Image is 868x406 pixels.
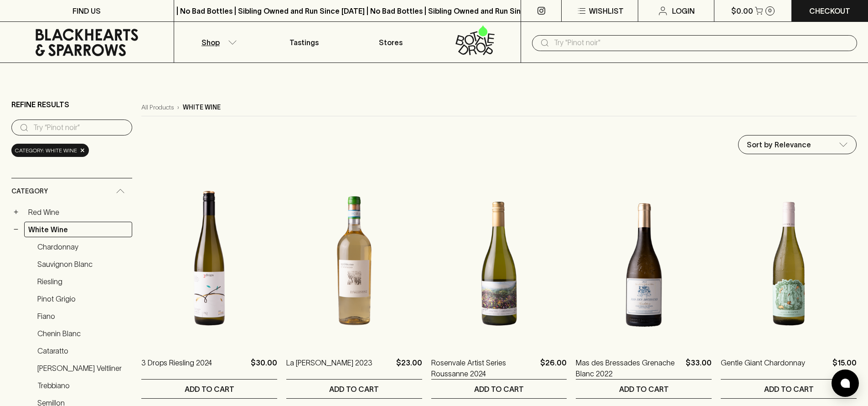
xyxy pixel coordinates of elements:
a: Red Wine [24,204,132,220]
button: ADD TO CART [431,380,567,398]
p: ADD TO CART [329,384,379,395]
button: Shop [174,22,261,62]
div: Category [11,178,132,204]
a: Cataratto [33,343,132,359]
p: $30.00 [251,357,277,379]
p: $23.00 [396,357,422,379]
img: 3 Drops Riesling 2024 [141,184,277,344]
img: Mas des Bressades Grenache Blanc 2022 [576,184,712,344]
p: Shop [201,37,220,48]
p: white wine [183,103,221,112]
a: Pinot Grigio [33,291,132,307]
a: White Wine [24,222,132,237]
input: Try “Pinot noir” [33,120,125,135]
a: 3 Drops Riesling 2024 [141,357,212,379]
a: Stores [347,22,434,62]
p: $0.00 [731,5,753,16]
img: Gentle Giant Chardonnay [721,184,857,344]
span: Category: white wine [15,146,77,155]
p: Tastings [289,37,319,48]
p: 0 [768,8,772,13]
img: bubble-icon [841,379,850,388]
button: ADD TO CART [721,380,857,398]
p: Stores [379,37,403,48]
button: ADD TO CART [141,380,277,398]
input: Try "Pinot noir" [554,36,850,50]
p: Sort by Relevance [747,139,811,150]
a: Gentle Giant Chardonnay [721,357,805,379]
p: Login [672,5,695,16]
a: Chenin Blanc [33,326,132,341]
p: › [177,103,179,112]
a: Rosenvale Artist Series Roussanne 2024 [431,357,537,379]
p: ADD TO CART [764,384,814,395]
span: × [80,146,85,155]
p: ADD TO CART [185,384,234,395]
img: Rosenvale Artist Series Roussanne 2024 [431,184,567,344]
a: All Products [141,103,174,112]
a: La [PERSON_NAME] 2023 [286,357,372,379]
p: $26.00 [540,357,567,379]
p: Checkout [809,5,850,16]
button: ADD TO CART [286,380,422,398]
a: Sauvignon Blanc [33,256,132,272]
p: FIND US [72,5,101,16]
p: ADD TO CART [619,384,669,395]
a: [PERSON_NAME] Veltliner [33,360,132,376]
p: ADD TO CART [474,384,524,395]
span: Category [11,186,48,197]
p: Refine Results [11,99,69,110]
button: + [11,208,21,217]
p: Wishlist [589,5,624,16]
a: Riesling [33,274,132,289]
button: − [11,225,21,234]
a: Trebbiano [33,378,132,393]
p: $15.00 [832,357,857,379]
a: Mas des Bressades Grenache Blanc 2022 [576,357,682,379]
div: Sort by Relevance [739,135,856,154]
img: La Valentina Trebbiano 2023 [286,184,422,344]
a: Chardonnay [33,239,132,255]
a: Fiano [33,308,132,324]
a: Tastings [261,22,347,62]
button: ADD TO CART [576,380,712,398]
p: $33.00 [686,357,712,379]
